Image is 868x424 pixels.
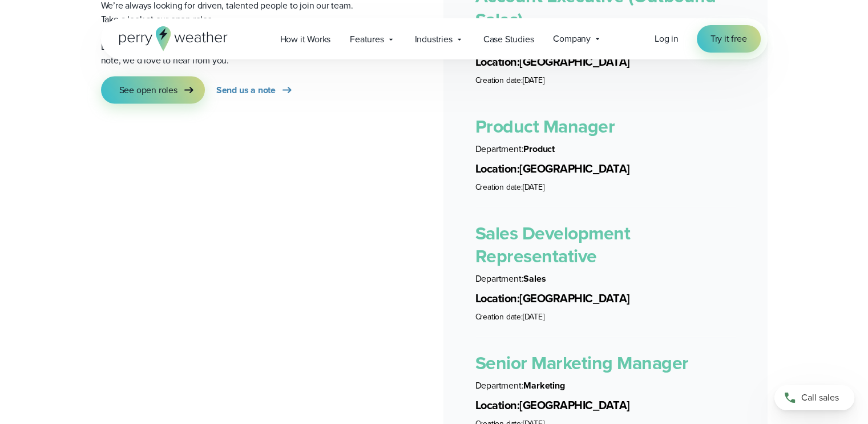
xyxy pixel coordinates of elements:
li: Product [475,142,736,155]
li: [GEOGRAPHIC_DATA] [475,160,736,177]
span: How it Works [280,33,331,46]
span: Location: [475,396,520,413]
li: [GEOGRAPHIC_DATA] [475,53,736,70]
a: Log in [655,32,679,46]
span: Company [553,32,591,46]
a: Sales Development Representative [475,219,631,269]
a: Case Studies [474,27,544,51]
span: Location: [475,289,520,306]
li: [DATE] [475,181,736,193]
span: Send us a note [216,83,276,97]
span: Department: [475,271,524,285]
span: Log in [655,32,679,45]
li: Marketing [475,378,736,392]
span: Location: [475,53,520,70]
span: Creation date: [475,181,523,193]
span: Case Studies [483,33,534,46]
span: Industries [415,33,453,46]
span: Features [350,33,383,46]
a: Call sales [774,385,854,410]
li: [DATE] [475,311,736,322]
span: Department: [475,142,524,155]
span: Try it free [710,32,747,46]
a: See open roles [101,76,205,103]
a: Senior Marketing Manager [475,349,689,376]
a: How it Works [271,27,341,51]
li: Sales [475,271,736,285]
span: Creation date: [475,74,523,86]
a: Product Manager [475,112,615,139]
li: [DATE] [475,74,736,86]
span: Call sales [801,391,839,405]
span: Creation date: [475,310,523,322]
li: [GEOGRAPHIC_DATA] [475,290,736,306]
span: Location: [475,159,520,177]
a: Try it free [697,25,761,53]
span: Department: [475,378,524,391]
span: See open roles [119,83,177,97]
a: Send us a note [216,76,294,103]
li: [GEOGRAPHIC_DATA] [475,397,736,413]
